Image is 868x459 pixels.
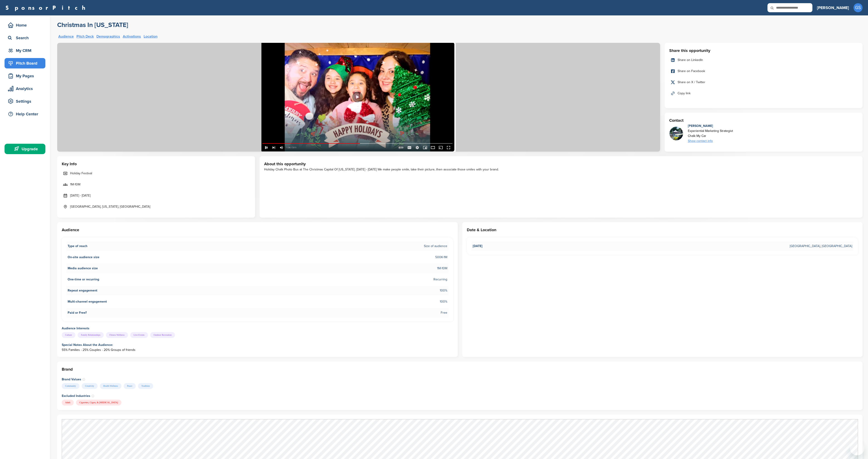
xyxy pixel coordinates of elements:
h3: Share this opportunity [669,47,858,54]
h4: Special Notes About the Audience: [62,342,453,347]
span: Recurring [433,277,447,282]
a: Share on LinkedIn [669,55,858,65]
div: 55% Families - 25% Couples - 20% Groups of friends [62,347,453,352]
span: [DATE] - [DATE] [70,193,91,198]
a: Pitch Deck [76,35,94,38]
div: Creativity [82,383,98,389]
span: 100% [440,288,447,293]
h4: Brand Values [62,377,858,382]
a: Search [5,33,45,43]
a: Pitch Board [5,58,45,68]
a: SponsorPitch [5,5,88,11]
span: 500K-1M [435,255,447,260]
span: Paid or Free? [68,310,87,315]
a: Share on Facebook [669,66,858,76]
div: Cigarettes, Cigars, & [MEDICAL_DATA] [76,400,121,406]
span: On-site audience size [68,255,99,260]
div: Adult [62,400,74,406]
div: Peace [124,383,136,389]
a: Demographics [96,35,120,38]
div: Home [7,21,45,29]
div: Health Wellness [100,383,121,389]
span: Type of reach [68,244,87,249]
div: Upgrade [7,145,45,153]
div: My CRM [7,46,45,55]
span: 1M-10M [70,182,80,187]
span: [DATE] [473,244,482,249]
h3: Key Info [62,161,251,167]
div: My Pages [7,72,45,80]
h3: Contact [669,117,858,124]
div: Analytics [7,85,45,93]
span: One-time or recurring [68,277,99,282]
div: Experiential Marketing Strategist [688,129,733,134]
div: Fitness Wellness [106,332,128,338]
div: [PERSON_NAME] [688,124,733,129]
a: Home [5,20,45,30]
div: Community [62,383,79,389]
span: GS [853,3,863,12]
span: [GEOGRAPHIC_DATA], [US_STATE], [GEOGRAPHIC_DATA] [70,204,150,209]
span: Holiday Festival [70,171,92,176]
iframe: Button to launch messaging window [850,441,864,455]
a: Share on X / Twitter [669,78,858,87]
div: Live Events [130,332,148,338]
div: Search [7,34,45,42]
a: My Pages [5,71,45,81]
span: Share on Facebook [678,69,705,74]
a: Help Center [5,109,45,119]
div: Settings [7,97,45,105]
a: Audience [58,35,74,38]
a: Location [144,35,157,38]
div: Holiday Chalk Photo Bus at The Christmas Capital Of [US_STATE]. [DATE] - [DATE] We make people sm... [264,167,858,172]
span: Repeat engagement [68,288,97,293]
span: [GEOGRAPHIC_DATA], [GEOGRAPHIC_DATA] [790,244,852,249]
h3: Date & Location [467,227,858,233]
a: [PERSON_NAME] [817,3,849,13]
div: Help Center [7,110,45,118]
div: Show contact info [688,138,733,143]
a: Copy link [669,89,858,98]
h4: Audience Interests [62,326,453,331]
a: Christmas In [US_STATE] [57,21,128,29]
span: Share on LinkedIn [678,58,703,63]
span: Share on X / Twitter [678,80,705,85]
div: Pitch Board [7,59,45,67]
a: Activations [123,35,141,38]
div: Culture [62,332,75,338]
div: Chalk My Car [688,134,733,138]
h3: Audience [62,227,453,233]
h3: Brand [62,366,858,372]
span: Copy link [678,91,691,96]
span: Free [441,310,447,315]
span: Multi-channel engagement [68,299,107,304]
span: 100% [440,299,447,304]
a: Settings [5,96,45,107]
div: Family Relationships [78,332,104,338]
span: 1M-10M [437,266,447,271]
span: Media audience size [68,266,98,271]
img: 71068741 1651669218301732 3693960930153988096 n [669,127,683,140]
a: Upgrade [5,144,45,154]
h4: Excluded Industries [62,393,858,398]
a: My CRM [5,45,45,56]
div: Outdoor Recreation [150,332,175,338]
a: Analytics [5,83,45,94]
h3: About this opportunity [264,161,858,167]
div: Tradition [138,383,153,389]
h3: [PERSON_NAME] [817,5,849,11]
span: Size of audience [424,244,447,249]
img: Sponsorpitch & [57,43,660,152]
